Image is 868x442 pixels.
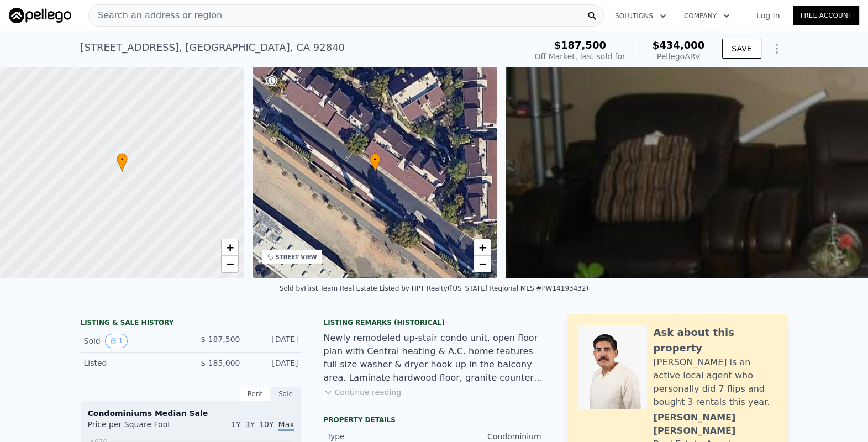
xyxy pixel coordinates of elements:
div: Sold [84,334,182,348]
span: − [479,257,486,271]
div: Off Market, last sold for [535,51,625,62]
button: Show Options [766,38,788,60]
button: View historical data [105,334,128,348]
div: STREET VIEW [276,253,317,261]
span: 10Y [259,420,273,429]
div: Listed by HPT Realty ([US_STATE] Regional MLS #PW14193432) [379,285,588,292]
div: Property details [324,415,545,424]
a: Zoom in [222,239,238,256]
button: Continue reading [324,387,402,398]
span: $ 187,500 [201,335,240,344]
div: • [117,153,128,172]
span: $187,500 [554,39,606,51]
span: + [226,240,233,254]
div: [PERSON_NAME] is an active local agent who personally did 7 flips and bought 3 rentals this year. [654,356,777,409]
span: $ 185,000 [201,359,240,367]
div: Sale [271,387,302,401]
div: Sold by First Team Real Estate . [280,285,380,292]
span: 1Y [231,420,240,429]
span: Max [278,420,294,431]
a: Free Account [793,6,859,25]
div: Listing Remarks (Historical) [324,318,545,327]
a: Zoom out [222,256,238,272]
div: Newly remodeled up-stair condo unit, open floor plan with Central heating & A.C. home features fu... [324,331,545,385]
img: Pellego [9,8,71,23]
button: SAVE [722,39,761,59]
div: LISTING & SALE HISTORY [81,318,302,329]
a: Zoom out [474,256,491,272]
div: Rent [240,387,271,401]
span: $434,000 [653,39,705,51]
div: Condominiums Median Sale [88,408,294,419]
span: • [117,155,128,165]
div: • [370,153,381,172]
span: 3Y [245,420,255,429]
a: Zoom in [474,239,491,256]
div: [DATE] [249,357,298,369]
div: Type [327,431,434,442]
span: + [479,240,486,254]
div: Price per Square Foot [88,419,191,436]
div: Listed [84,357,182,369]
span: • [370,155,381,165]
div: [DATE] [249,334,298,348]
a: Log In [743,10,793,21]
div: [STREET_ADDRESS] , [GEOGRAPHIC_DATA] , CA 92840 [81,40,345,55]
span: Search an address or region [89,9,222,22]
button: Company [675,6,739,26]
button: Solutions [606,6,675,26]
span: − [226,257,233,271]
div: Condominium [434,431,541,442]
div: Ask about this property [654,325,777,356]
div: Pellego ARV [653,51,705,62]
div: [PERSON_NAME] [PERSON_NAME] [654,411,777,438]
